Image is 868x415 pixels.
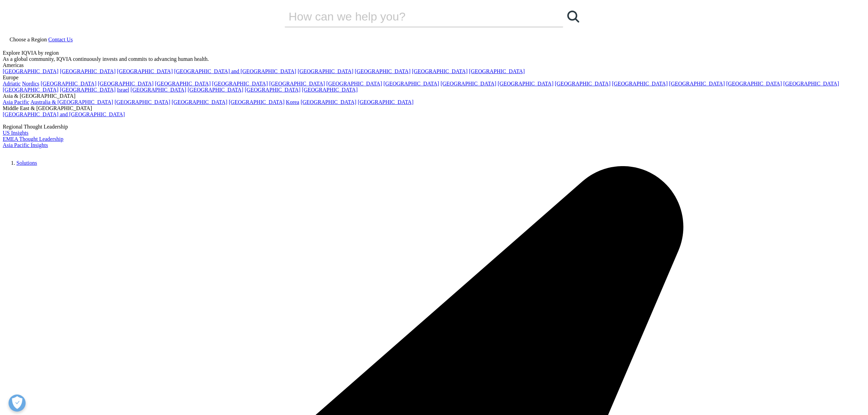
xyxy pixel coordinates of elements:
a: Adriatic [3,81,21,86]
a: [GEOGRAPHIC_DATA] [131,87,186,93]
span: Choose a Region [10,37,47,42]
a: [GEOGRAPHIC_DATA] [383,81,439,86]
a: Asia Pacific Insights [3,142,48,148]
a: Nordics [22,81,39,86]
a: Australia & [GEOGRAPHIC_DATA] [30,99,113,105]
a: Asia Pacific [3,99,29,105]
svg: Search [567,11,579,23]
button: Open Preferences [9,394,26,412]
a: Israel [117,87,129,93]
a: [GEOGRAPHIC_DATA] [229,99,284,105]
a: [GEOGRAPHIC_DATA] [302,87,357,93]
a: [GEOGRAPHIC_DATA] [669,81,725,86]
a: [GEOGRAPHIC_DATA] and [GEOGRAPHIC_DATA] [174,68,296,74]
a: [GEOGRAPHIC_DATA] [726,81,782,86]
a: Search [563,6,584,27]
a: EMEA Thought Leadership [3,136,63,142]
a: Solutions [16,160,37,166]
a: [GEOGRAPHIC_DATA] [555,81,610,86]
div: Europe [3,75,865,81]
a: [GEOGRAPHIC_DATA] [212,81,268,86]
div: Middle East & [GEOGRAPHIC_DATA] [3,105,865,111]
a: [GEOGRAPHIC_DATA] [612,81,668,86]
a: [GEOGRAPHIC_DATA] [358,99,413,105]
a: [GEOGRAPHIC_DATA] [155,81,211,86]
a: [GEOGRAPHIC_DATA] [117,68,173,74]
a: Contact Us [48,37,73,42]
a: [GEOGRAPHIC_DATA] [469,68,525,74]
a: [GEOGRAPHIC_DATA] [498,81,553,86]
a: Korea [286,99,299,105]
a: US Insights [3,130,28,136]
a: [GEOGRAPHIC_DATA] [3,68,58,74]
a: [GEOGRAPHIC_DATA] [60,87,116,93]
a: [GEOGRAPHIC_DATA] [245,87,300,93]
a: [GEOGRAPHIC_DATA] [412,68,467,74]
a: [GEOGRAPHIC_DATA] [326,81,382,86]
a: [GEOGRAPHIC_DATA] [41,81,96,86]
a: [GEOGRAPHIC_DATA] [188,87,243,93]
div: Americas [3,62,865,68]
a: [GEOGRAPHIC_DATA] [60,68,116,74]
a: [GEOGRAPHIC_DATA] [298,68,353,74]
a: [GEOGRAPHIC_DATA] [783,81,839,86]
div: Asia & [GEOGRAPHIC_DATA] [3,93,865,99]
a: [GEOGRAPHIC_DATA] [114,99,170,105]
a: [GEOGRAPHIC_DATA] and [GEOGRAPHIC_DATA] [3,111,125,117]
div: Regional Thought Leadership [3,124,865,130]
input: Search [285,6,544,27]
a: [GEOGRAPHIC_DATA] [172,99,227,105]
div: Explore IQVIA by region [3,50,865,56]
a: [GEOGRAPHIC_DATA] [269,81,325,86]
a: [GEOGRAPHIC_DATA] [440,81,496,86]
a: [GEOGRAPHIC_DATA] [98,81,153,86]
div: As a global community, IQVIA continuously invests and commits to advancing human health. [3,56,865,62]
a: [GEOGRAPHIC_DATA] [3,87,58,93]
a: [GEOGRAPHIC_DATA] [355,68,410,74]
a: [GEOGRAPHIC_DATA] [301,99,356,105]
